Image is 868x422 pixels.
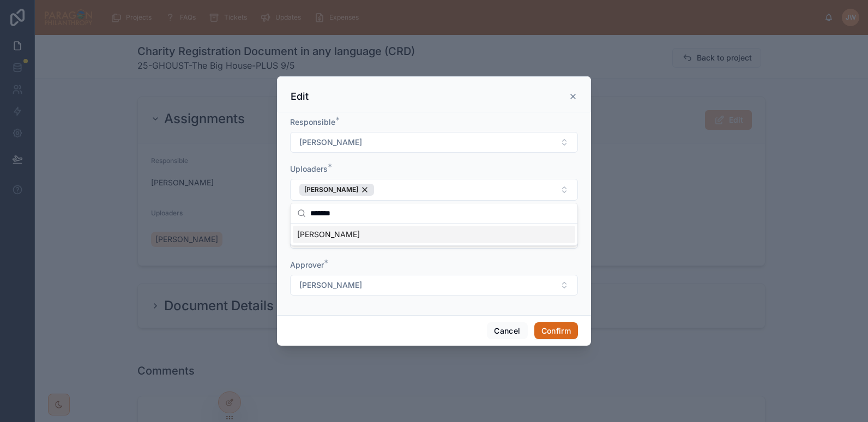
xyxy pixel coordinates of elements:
[299,137,362,148] span: [PERSON_NAME]
[291,224,577,245] div: Suggestions
[290,275,578,296] button: Select Button
[291,90,309,103] h3: Edit
[290,132,578,153] button: Select Button
[297,229,360,240] span: [PERSON_NAME]
[487,322,527,340] button: Cancel
[290,260,324,269] span: Approver
[534,322,578,340] button: Confirm
[290,164,328,173] span: Uploaders
[290,179,578,201] button: Select Button
[304,185,358,194] span: [PERSON_NAME]
[299,280,362,291] span: [PERSON_NAME]
[290,117,335,126] span: Responsible
[299,184,374,196] button: Unselect 466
